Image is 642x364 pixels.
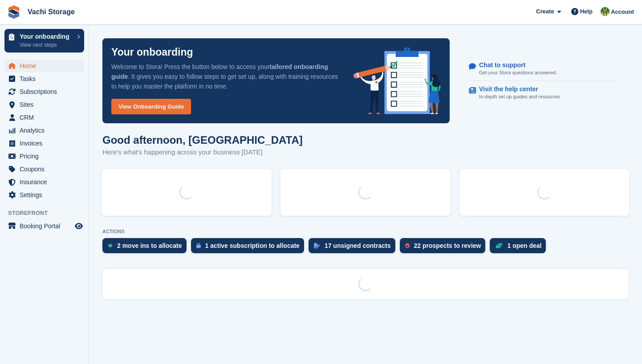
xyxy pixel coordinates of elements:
[4,150,84,162] a: menu
[24,4,78,19] a: Vachi Storage
[20,163,73,175] span: Coupons
[20,137,73,150] span: Invoices
[20,98,73,111] span: Sites
[20,33,73,40] p: Your onboarding
[73,221,84,231] a: Preview store
[479,85,554,93] p: Visit the help center
[490,238,550,258] a: 1 open deal
[8,209,89,218] span: Storefront
[601,7,609,16] img: Anete
[4,111,84,124] a: menu
[469,81,620,105] a: Visit the help center In-depth set up guides and resources.
[4,85,84,98] a: menu
[479,69,557,77] p: Get your Stora questions answered.
[4,98,84,111] a: menu
[111,47,193,57] p: Your onboarding
[4,29,84,53] a: Your onboarding View next steps
[325,242,391,249] div: 17 unsigned contracts
[309,238,400,258] a: 17 unsigned contracts
[102,134,303,146] h1: Good afternoon, [GEOGRAPHIC_DATA]
[111,62,339,91] p: Welcome to Stora! Press the button below to access your . It gives you easy to follow steps to ge...
[405,243,410,248] img: prospect-51fa495bee0391a8d652442698ab0144808aea92771e9ea1ae160a38d050c398.svg
[205,242,300,249] div: 1 active subscription to allocate
[4,176,84,188] a: menu
[102,229,629,235] p: ACTIONS
[414,242,481,249] div: 22 prospects to review
[4,124,84,137] a: menu
[4,60,84,72] a: menu
[20,189,73,201] span: Settings
[20,60,73,72] span: Home
[469,57,620,81] a: Chat to support Get your Stora questions answered.
[20,85,73,98] span: Subscriptions
[196,243,201,248] img: active_subscription_to_allocate_icon-d502201f5373d7db506a760aba3b589e785aa758c864c3986d89f69b8ff3...
[495,243,503,249] img: deal-1b604bf984904fb50ccaf53a9ad4b4a5d6e5aea283cecdc64d6e3604feb123c2.svg
[117,242,182,249] div: 2 move ins to allocate
[108,243,113,248] img: move_ins_to_allocate_icon-fdf77a2bb77ea45bf5b3d319d69a93e2d87916cf1d5bf7949dd705db3b84f3ca.svg
[20,150,73,162] span: Pricing
[580,7,593,16] span: Help
[20,111,73,124] span: CRM
[20,73,73,85] span: Tasks
[20,41,73,49] p: View next steps
[20,124,73,137] span: Analytics
[479,61,550,69] p: Chat to support
[20,176,73,188] span: Insurance
[314,243,320,248] img: contract_signature_icon-13c848040528278c33f63329250d36e43548de30e8caae1d1a13099fd9432cc5.svg
[536,7,554,16] span: Create
[111,99,191,114] a: View Onboarding Guide
[7,5,20,19] img: stora-icon-8386f47178a22dfd0bd8f6a31ec36ba5ce8667c1dd55bd0f319d3a0aa187defe.svg
[102,238,191,258] a: 2 move ins to allocate
[102,147,303,158] p: Here's what's happening across your business [DATE]
[20,220,73,232] span: Booking Portal
[4,189,84,201] a: menu
[354,48,441,114] img: onboarding-info-6c161a55d2c0e0a8cae90662b2fe09162a5109e8cc188191df67fb4f79e88e88.svg
[191,238,309,258] a: 1 active subscription to allocate
[479,93,561,101] p: In-depth set up guides and resources.
[4,137,84,150] a: menu
[4,163,84,175] a: menu
[507,242,541,249] div: 1 open deal
[611,8,634,16] span: Account
[4,220,84,232] a: menu
[4,73,84,85] a: menu
[400,238,490,258] a: 22 prospects to review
